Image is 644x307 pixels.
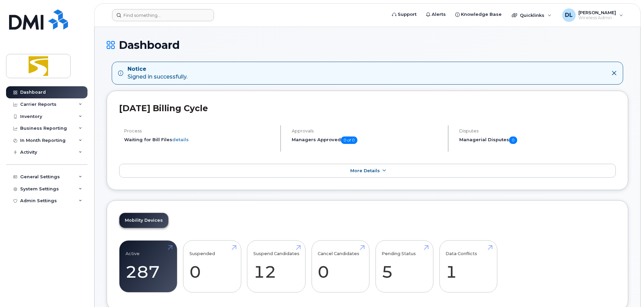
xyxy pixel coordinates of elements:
[119,213,168,228] a: Mobility Devices
[459,128,616,133] h4: Disputes
[126,244,171,289] a: Active 287
[350,168,380,173] span: More Details
[189,244,235,289] a: Suspended 0
[128,65,187,73] strong: Notice
[128,65,187,81] div: Signed in successfully.
[124,128,275,133] h4: Process
[292,136,442,144] h5: Managers Approved
[318,244,363,289] a: Cancel Candidates 0
[172,137,189,142] a: details
[253,244,299,289] a: Suspend Candidates 12
[459,136,616,144] h5: Managerial Disputes
[107,39,628,51] h1: Dashboard
[124,136,275,143] li: Waiting for Bill Files
[382,244,427,289] a: Pending Status 5
[445,244,491,289] a: Data Conflicts 1
[341,136,357,144] span: 0 of 0
[292,128,442,133] h4: Approvals
[119,103,616,113] h2: [DATE] Billing Cycle
[509,136,517,144] span: 0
